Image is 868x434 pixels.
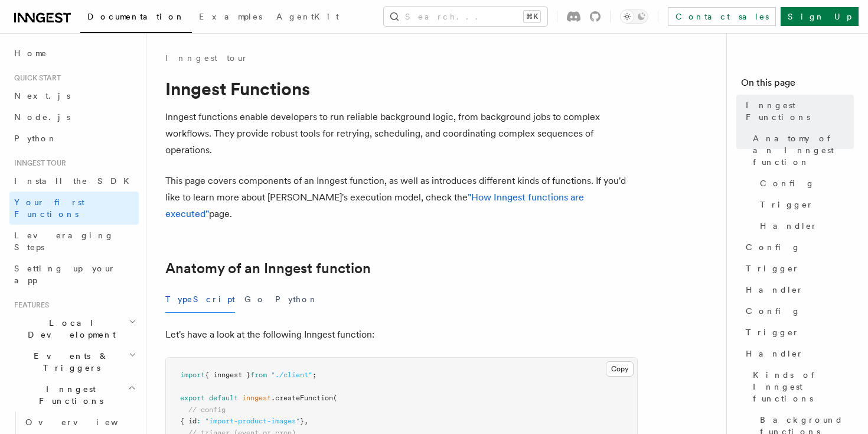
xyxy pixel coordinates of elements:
[87,12,185,21] span: Documentation
[276,12,339,21] span: AgentKit
[9,170,139,192] a: Install the SDK
[199,12,262,21] span: Examples
[192,4,269,32] a: Examples
[741,279,854,300] a: Handler
[9,73,61,83] span: Quick start
[271,394,333,402] span: .createFunction
[9,350,129,374] span: Events & Triggers
[620,9,648,24] button: Toggle dark mode
[271,371,312,379] span: "./client"
[14,264,116,285] span: Setting up your app
[205,371,250,379] span: { inngest }
[9,378,139,412] button: Inngest Functions
[14,112,70,122] span: Node.js
[606,361,634,377] button: Copy
[25,417,147,427] span: Overview
[9,300,49,310] span: Features
[741,322,854,343] a: Trigger
[741,300,854,322] a: Config
[741,76,854,95] h4: On this page
[165,326,638,343] p: Let's have a look at the following Inngest function:
[300,417,304,425] span: }
[14,176,136,186] span: Install the SDK
[741,343,854,364] a: Handler
[304,417,308,425] span: ,
[746,241,801,253] span: Config
[9,128,139,149] a: Python
[165,109,638,158] p: Inngest functions enable developers to run reliable background logic, from background jobs to com...
[9,225,139,258] a: Leveraging Steps
[760,199,814,210] span: Trigger
[209,394,238,402] span: default
[9,317,129,341] span: Local Development
[14,91,70,101] span: Next.js
[746,263,800,274] span: Trigger
[668,7,776,26] a: Contact sales
[9,158,66,168] span: Inngest tour
[755,173,854,194] a: Config
[165,173,638,222] p: This page covers components of an Inngest function, as well as introduces different kinds of func...
[9,192,139,225] a: Your first Functions
[746,326,800,338] span: Trigger
[21,412,139,433] a: Overview
[741,95,854,128] a: Inngest Functions
[9,106,139,128] a: Node.js
[165,78,638,99] h1: Inngest Functions
[755,194,854,215] a: Trigger
[9,345,139,378] button: Events & Triggers
[269,4,346,32] a: AgentKit
[760,220,818,232] span: Handler
[205,417,300,425] span: "import-product-images"
[244,286,266,313] button: Go
[165,286,235,313] button: TypeScript
[755,215,854,237] a: Handler
[753,369,854,404] span: Kinds of Inngest functions
[741,237,854,258] a: Config
[80,4,192,33] a: Documentation
[9,85,139,106] a: Next.js
[14,197,84,219] span: Your first Functions
[165,52,248,64] a: Inngest tour
[748,364,854,409] a: Kinds of Inngest functions
[312,371,316,379] span: ;
[180,371,205,379] span: import
[746,99,854,123] span: Inngest Functions
[781,7,859,26] a: Sign Up
[741,258,854,279] a: Trigger
[748,128,854,173] a: Anatomy of an Inngest function
[384,7,547,26] button: Search...⌘K
[180,394,205,402] span: export
[242,394,271,402] span: inngest
[9,383,128,407] span: Inngest Functions
[275,286,318,313] button: Python
[333,394,337,402] span: (
[180,417,197,425] span: { id
[250,371,267,379] span: from
[524,11,540,22] kbd: ⌘K
[746,305,801,317] span: Config
[746,348,804,359] span: Handler
[14,134,57,143] span: Python
[14,231,114,252] span: Leveraging Steps
[165,260,371,277] a: Anatomy of an Inngest function
[188,406,226,414] span: // config
[746,284,804,296] span: Handler
[753,132,854,168] span: Anatomy of an Inngest function
[9,258,139,291] a: Setting up your app
[14,47,47,59] span: Home
[197,417,201,425] span: :
[9,312,139,345] button: Local Development
[760,177,815,189] span: Config
[9,43,139,64] a: Home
